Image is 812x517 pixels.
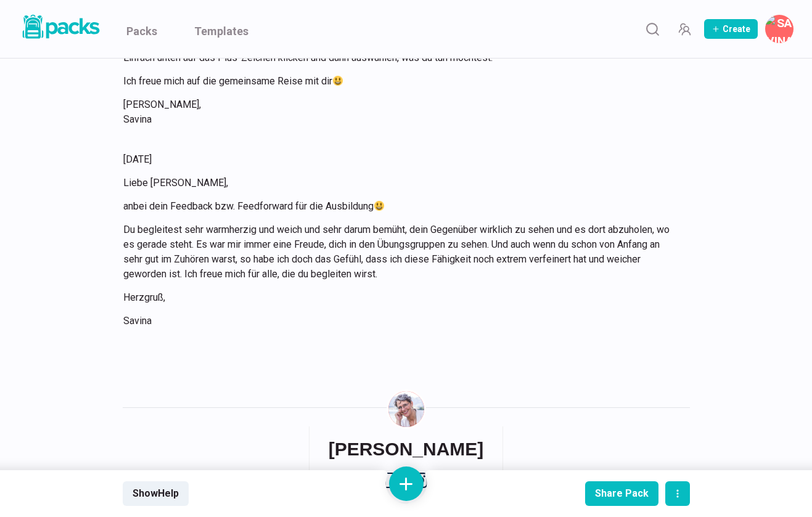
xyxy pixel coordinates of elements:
[374,201,384,211] img: 😃
[123,222,675,282] p: Du begleitest sehr warmherzig und weich und sehr darum bemüht, dein Gegenüber wirklich zu sehen u...
[595,487,649,499] div: Share Pack
[18,12,102,41] img: Packs logo
[123,152,675,167] p: [DATE]
[123,74,675,89] p: Ich freue mich auf die gemeinsame Reise mit dir
[388,391,424,427] img: Savina Tilmann
[123,481,189,506] button: ShowHelp
[672,17,697,41] button: Manage Team Invites
[585,481,658,506] button: Share Pack
[333,76,343,86] img: 😃
[765,15,794,43] button: Savina Tilmann
[18,12,102,46] a: Packs logo
[665,481,690,506] button: actions
[640,17,665,41] button: Search
[329,438,484,460] h6: [PERSON_NAME]
[123,290,675,305] p: Herzgruß,
[123,176,675,190] p: Liebe [PERSON_NAME],
[704,19,758,39] button: Create Pack
[123,199,675,214] p: anbei dein Feedback bzw. Feedforward für die Ausbildung
[123,97,675,127] p: [PERSON_NAME], Savina
[123,314,675,328] p: Savina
